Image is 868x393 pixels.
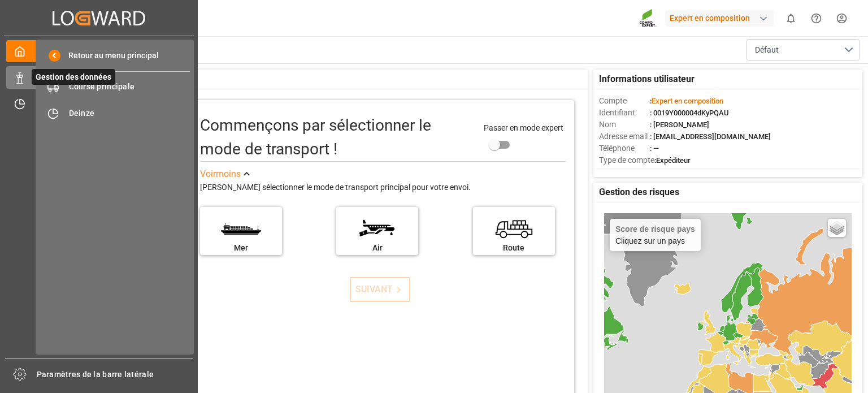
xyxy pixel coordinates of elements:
font: Air [372,243,383,252]
div: Commençons par sélectionner le mode de transport ! [200,114,472,161]
font: Cliquez sur un pays [615,236,685,245]
a: Gestion des créneaux horaires [6,93,192,115]
font: Paramètres de la barre latérale [37,370,154,379]
font: Défaut [755,45,779,54]
button: SUIVANT [350,277,410,302]
font: Compte [599,96,627,105]
button: ouvrir le menu [747,39,860,61]
font: Adresse email [599,132,648,141]
font: Course principale [69,82,135,91]
font: Informations utilisateur [599,74,695,84]
font: Score de risque pays [615,224,695,234]
font: Identifiant [599,108,635,117]
button: Expert en composition [665,7,778,29]
font: Téléphone [599,144,635,153]
font: SUIVANT [355,284,393,295]
font: Mer [234,243,248,252]
a: Mon cockpit [6,40,192,62]
font: Passer en mode expert [484,123,563,132]
font: : [EMAIL_ADDRESS][DOMAIN_NAME] [650,132,771,141]
font: Commençons par sélectionner le mode de transport ! [200,116,431,158]
font: moins [216,169,241,179]
a: Couches [828,219,846,237]
font: Route [503,243,524,252]
font: Nom [599,120,616,129]
font: : — [650,144,659,153]
font: Gestion des données [36,72,111,81]
font: Type de compte [599,156,654,165]
button: Centre d'aide [804,6,829,31]
a: Course principale [40,76,190,98]
font: Expert en composition [652,97,723,105]
img: Screenshot%202023-09-29%20at%2010.02.21.png_1712312052.png [639,8,657,28]
font: :Expéditeur [654,156,691,165]
font: Deinze [69,109,95,118]
font: [PERSON_NAME] sélectionner le mode de transport principal pour votre envoi. [200,183,471,192]
font: Expert en composition [670,14,750,23]
font: : [PERSON_NAME] [650,120,709,129]
font: Voir [200,169,216,179]
font: Retour au menu principal [68,51,159,60]
font: : 0019Y000004dKyPQAU [650,109,729,117]
a: Deinze [40,102,190,124]
button: afficher 0 nouvelles notifications [778,6,804,31]
font: Gestion des risques [599,187,679,197]
font: : [650,97,652,105]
